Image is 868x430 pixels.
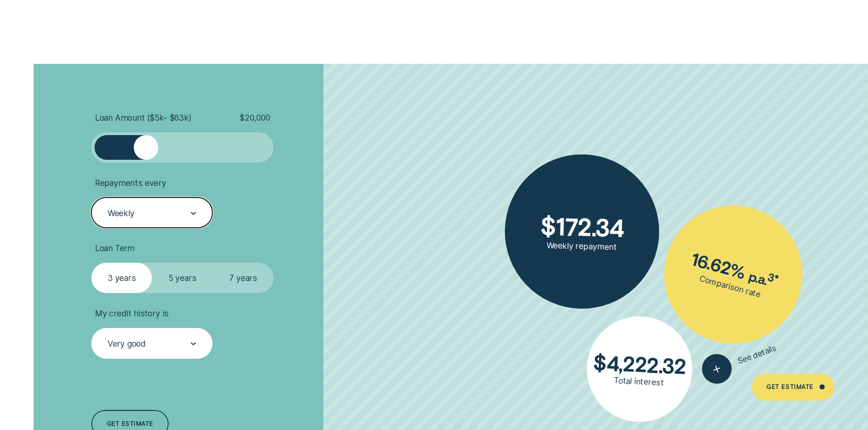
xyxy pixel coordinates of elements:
span: $ 20,000 [239,113,270,123]
span: See details [736,343,778,366]
label: 3 years [91,263,152,293]
span: Loan Term [95,243,135,253]
label: 7 years [213,263,273,293]
div: Very good [108,339,146,349]
div: Weekly [108,208,135,218]
span: Loan Amount ( $5k - $63k ) [95,113,191,123]
span: My credit history is [95,308,169,319]
span: Repayments every [95,178,166,188]
label: 5 years [152,263,213,293]
a: Get Estimate [752,374,834,401]
button: See details [698,334,781,388]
